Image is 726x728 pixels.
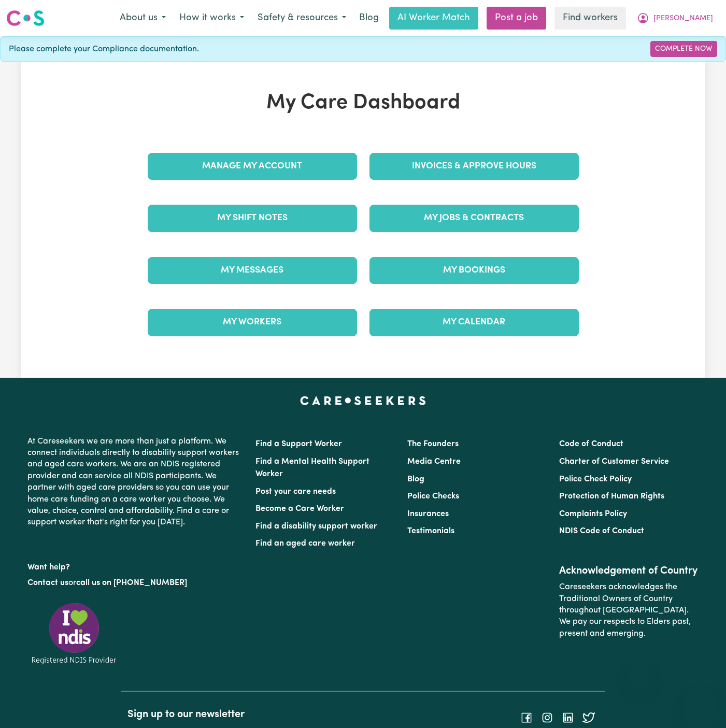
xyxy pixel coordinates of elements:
a: Code of Conduct [559,440,623,448]
a: Post your care needs [255,488,336,496]
a: Find a Support Worker [255,440,342,448]
a: Complaints Policy [559,510,627,518]
a: NDIS Code of Conduct [559,527,644,535]
a: AI Worker Match [389,7,478,30]
a: My Messages [148,257,357,284]
iframe: Button to launch messaging window [685,687,718,720]
a: My Calendar [369,309,579,336]
a: Complete Now [650,41,717,57]
p: or [27,573,243,593]
a: My Bookings [369,257,579,284]
a: Blog [407,475,424,483]
h2: Acknowledgement of Country [559,565,699,577]
a: My Workers [148,309,357,336]
button: Safety & resources [251,7,353,29]
span: Please complete your Compliance documentation. [9,43,199,55]
a: Find an aged care worker [255,539,355,548]
a: Careseekers home page [300,396,426,405]
a: Find a disability support worker [255,522,377,531]
a: My Shift Notes [148,205,357,232]
a: Become a Care Worker [255,505,344,513]
img: Careseekers logo [6,9,45,27]
a: My Jobs & Contracts [369,205,579,232]
button: My Account [630,7,720,29]
a: Police Checks [407,492,459,501]
button: About us [113,7,173,29]
a: Careseekers logo [6,6,45,30]
a: Follow Careseekers on LinkedIn [562,713,574,721]
p: At Careseekers we are more than just a platform. We connect individuals directly to disability su... [27,432,243,533]
a: The Founders [407,440,459,448]
p: Careseekers acknowledges the Traditional Owners of Country throughout [GEOGRAPHIC_DATA]. We pay o... [559,577,699,644]
h1: My Care Dashboard [141,91,585,116]
a: Invoices & Approve Hours [369,153,579,180]
a: Find workers [554,7,626,30]
a: Manage My Account [148,153,357,180]
a: call us on [PHONE_NUMBER] [76,579,187,587]
a: Contact us [27,579,68,587]
button: How it works [173,7,251,29]
img: Registered NDIS provider [27,601,121,666]
a: Media Centre [407,458,461,466]
h2: Sign up to our newsletter [127,708,357,721]
iframe: Close message [629,662,650,682]
a: Charter of Customer Service [559,458,669,466]
a: Police Check Policy [559,475,632,483]
a: Blog [353,7,385,30]
a: Insurances [407,510,449,518]
a: Testimonials [407,527,454,535]
a: Follow Careseekers on Facebook [520,713,533,721]
span: [PERSON_NAME] [653,13,713,24]
a: Follow Careseekers on Instagram [541,713,553,721]
p: Want help? [27,558,243,573]
a: Protection of Human Rights [559,492,664,501]
a: Find a Mental Health Support Worker [255,458,369,478]
a: Follow Careseekers on Twitter [582,713,595,721]
a: Post a job [487,7,546,30]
